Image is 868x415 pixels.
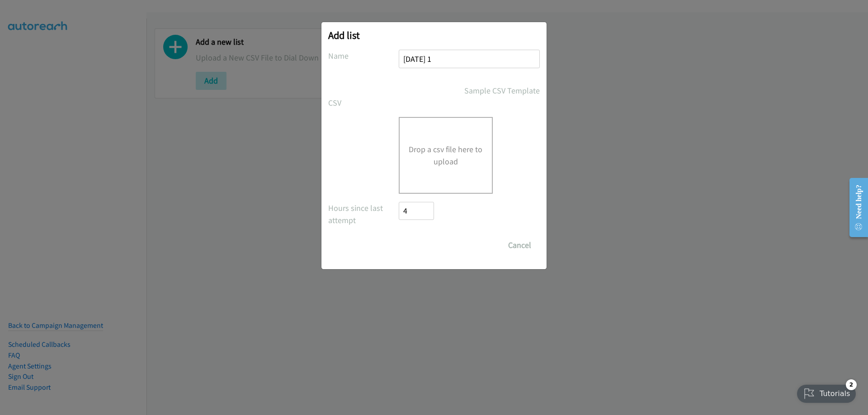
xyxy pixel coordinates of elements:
label: Hours since last attempt [328,202,399,226]
button: Drop a csv file here to upload [409,143,483,168]
button: Cancel [500,236,540,254]
h2: Add list [328,29,540,42]
a: Sample CSV Template [464,84,540,97]
label: Name [328,50,399,62]
iframe: Resource Center [842,172,868,243]
iframe: Checklist [792,376,861,408]
label: CSV [328,97,399,109]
